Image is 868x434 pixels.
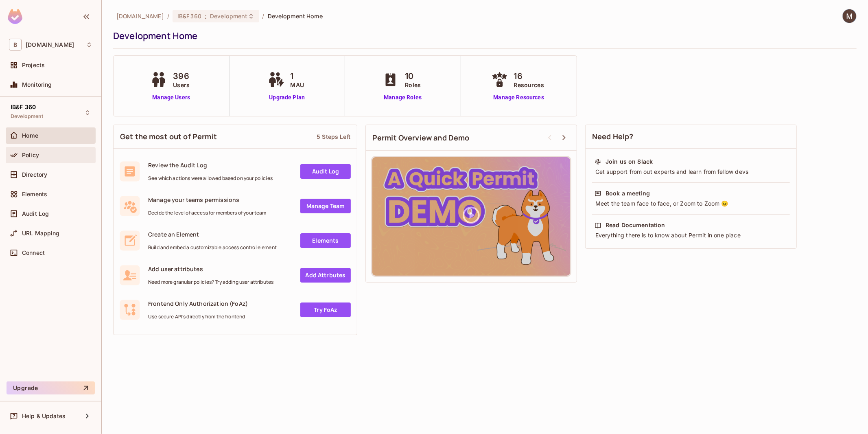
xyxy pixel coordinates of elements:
div: Read Documentation [606,221,665,229]
span: : [204,13,207,20]
li: / [262,12,265,20]
span: Development [210,12,247,20]
div: Development Home [113,30,853,42]
a: Manage Users [149,93,194,102]
span: Development [11,113,44,120]
span: MAU [291,81,304,89]
span: URL Mapping [22,230,60,237]
span: the active workspace [116,12,164,20]
span: Resources [514,81,544,89]
span: Projects [22,62,45,68]
div: Everything there is to know about Permit in one place [595,231,787,239]
span: Policy [22,152,39,158]
span: Create an Element [148,230,277,238]
span: IB&F 360 [177,12,201,20]
span: Connect [22,250,45,256]
span: 396 [173,70,190,82]
button: Upgrade [7,381,95,395]
span: Need more granular policies? Try adding user attributes [148,279,273,285]
span: Audit Log [22,210,49,217]
span: 16 [514,70,544,82]
a: Add Attrbutes [300,268,351,283]
span: Help & Updates [22,413,66,419]
a: Manage Team [300,199,351,213]
a: Elements [300,233,351,248]
span: Home [22,132,39,139]
span: See which actions were allowed based on your policies [148,175,273,182]
li: / [167,12,169,20]
span: Need Help? [592,132,634,142]
span: B [9,39,22,50]
span: Use secure API's directly from the frontend [148,313,248,320]
div: Get support from out experts and learn from fellow devs [595,168,787,176]
div: 5 Steps Left [317,133,350,140]
span: Directory [22,171,47,178]
span: Frontend Only Authorization (FoAz) [148,300,248,307]
span: Add user attributes [148,265,273,273]
span: Permit Overview and Demo [372,133,470,143]
a: Upgrade Plan [266,93,308,102]
div: Join us on Slack [606,158,653,166]
span: Monitoring [22,81,52,88]
div: Book a meeting [606,189,650,197]
a: Manage Roles [380,93,425,102]
a: Manage Resources [490,93,548,102]
div: Meet the team face to face, or Zoom to Zoom 😉 [595,199,787,208]
span: Get the most out of Permit [120,132,217,142]
span: Build and embed a customizable access control element [148,244,277,251]
span: Decide the level of access for members of your team [148,210,267,216]
span: IB&F 360 [11,104,36,110]
img: MICHAELL MAHAN RODRÍGUEZ [843,9,856,23]
span: Roles [405,81,421,89]
span: 10 [405,70,421,82]
a: Try FoAz [300,302,351,317]
span: Users [173,81,190,89]
span: Elements [22,191,47,197]
a: Audit Log [300,164,351,179]
span: Manage your teams permissions [148,196,267,204]
span: 1 [291,70,304,82]
span: Review the Audit Log [148,161,273,169]
span: Workspace: bbva.com [26,42,74,48]
img: SReyMgAAAABJRU5ErkJggg== [8,9,22,24]
span: Development Home [268,12,323,20]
